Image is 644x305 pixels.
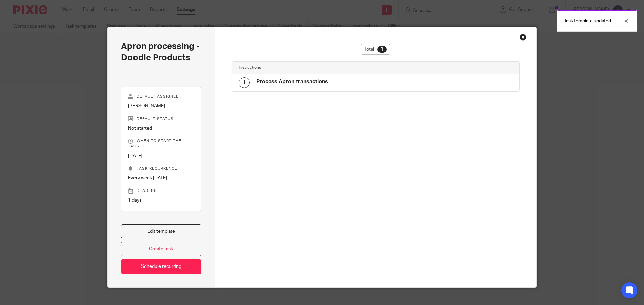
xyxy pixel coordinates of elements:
div: 1 [239,77,250,88]
p: Task recurrence [128,166,194,171]
div: Total [361,44,390,55]
div: Close this dialog window [520,34,526,41]
p: Not started [128,125,194,132]
p: [DATE] [128,153,194,159]
p: Default assignee [128,94,194,99]
p: Deadline [128,188,194,194]
p: [PERSON_NAME] [128,103,194,109]
a: Create task [121,242,201,256]
p: 1 days [128,197,194,204]
h2: Apron processing - Doodle Products [121,41,201,64]
p: When to start the task [128,138,194,149]
p: Every week [DATE] [128,175,194,181]
p: Task template updated. [564,18,612,24]
h4: Process Apron transactions [256,78,328,85]
a: Edit template [121,224,201,239]
a: Schedule recurring [121,259,201,274]
h4: Instructions [239,65,376,70]
div: 1 [377,46,387,53]
p: Default status [128,116,194,122]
